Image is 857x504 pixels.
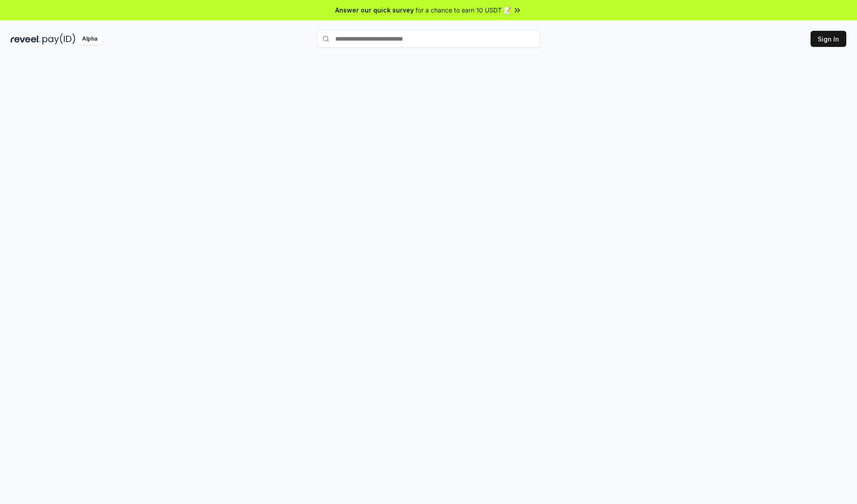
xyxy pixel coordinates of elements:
span: Answer our quick survey [335,5,414,15]
img: reveel_dark [11,33,41,45]
button: Sign In [811,31,846,47]
span: for a chance to earn 10 USDT 📝 [416,5,511,15]
img: pay_id [42,33,75,45]
div: Alpha [77,33,102,45]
